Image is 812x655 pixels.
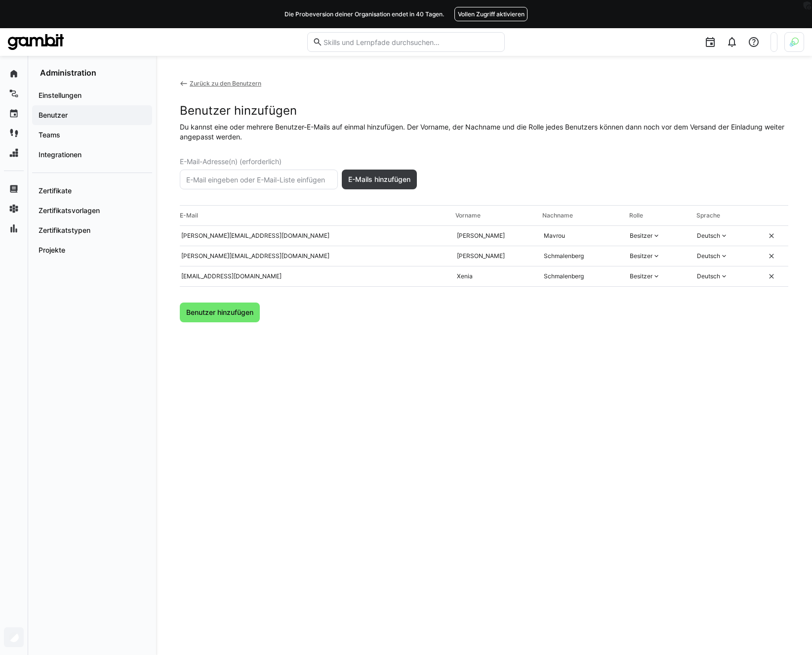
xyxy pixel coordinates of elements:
[284,10,454,18] span: Die Probeversion deiner Organisation endet in 40 Tagen.
[342,170,417,189] button: E-Mails hinzufügen
[456,272,534,280] input: Vorname hinzufügen
[542,212,621,219] span: Nachname
[629,212,689,219] span: Rolle
[180,232,447,240] input: E-Mail hinzufügen
[697,232,720,240] span: Deutsch
[455,212,534,219] span: Vorname
[630,252,652,260] div: Besitzer
[543,272,621,280] input: Nachname hinzufügen
[190,80,261,87] div: Zurück zu den Benutzern
[180,272,447,280] input: E-Mail hinzufügen
[543,232,621,240] input: Nachname hinzufügen
[180,103,788,118] div: Benutzer hinzufügen
[456,232,534,240] input: Vorname hinzufügen
[180,252,447,260] input: E-Mail hinzufügen
[543,252,621,260] input: Nachname hinzufügen
[185,307,255,317] span: Benutzer hinzufügen
[456,252,534,260] input: Vorname hinzufügen
[347,175,412,184] span: E-Mails hinzufügen
[185,175,332,184] input: E-Mail eingeben oder E-Mail-Liste einfügen
[454,7,528,21] button: Vollen Zugriff aktivieren
[180,122,788,142] div: Du kannst eine oder mehrere Benutzer-E-Mails auf einmal hinzufügen. Der Vorname, der Nachname und...
[630,272,652,280] div: Besitzer
[697,272,720,280] span: Deutsch
[630,232,652,240] div: Besitzer
[323,38,499,46] input: Skills und Lernpfade durchsuchen…
[180,212,447,219] span: E-Mail
[180,158,282,166] span: E-Mail-Adresse(n) (erforderlich)
[696,212,756,219] span: Sprache
[180,303,260,322] button: Benutzer hinzufügen
[697,252,720,260] span: Deutsch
